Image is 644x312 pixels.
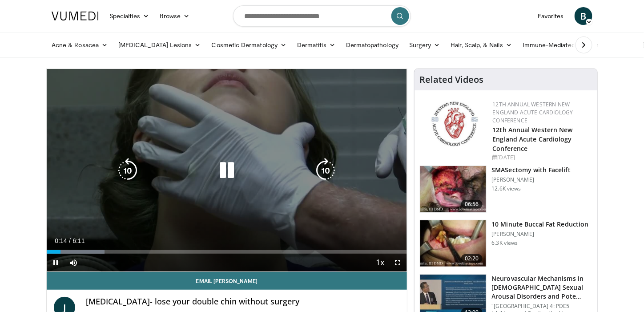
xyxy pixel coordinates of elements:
button: Playback Rate [371,254,389,271]
p: [PERSON_NAME] [492,231,589,238]
a: 12th Annual Western New England Acute Cardiology Conference [493,126,573,153]
a: Immune-Mediated [517,36,589,54]
span: / [69,237,71,244]
a: Hair, Scalp, & Nails [446,36,517,54]
img: VuMedi Logo [52,12,99,20]
button: Pause [47,254,64,271]
img: 0954f259-7907-4053-a817-32a96463ecc8.png.150x105_q85_autocrop_double_scale_upscale_version-0.2.png [430,101,479,147]
a: Dermatopathology [341,36,404,54]
button: Mute [64,254,82,271]
h4: [MEDICAL_DATA]- lose your double chin without surgery [86,297,400,307]
video-js: Video Player [47,69,407,272]
a: 12th Annual Western New England Acute Cardiology Conference [493,101,573,124]
a: Specialties [104,7,154,25]
img: eca75c83-38c2-4db8-9f51-70576d49740b.150x105_q85_crop-smart_upscale.jpg [420,220,486,267]
span: 0:14 [55,237,67,244]
div: Progress Bar [47,250,407,254]
h3: Neurovascular Mechanisms in [DEMOGRAPHIC_DATA] Sexual Arousal Disorders and Pote… [492,274,592,301]
h4: Related Videos [420,74,484,85]
button: Fullscreen [389,254,407,271]
a: Browse [154,7,195,25]
a: 06:56 SMASectomy with Facelift [PERSON_NAME] 12.6K views [420,166,592,213]
a: Cosmetic Dermatology [206,36,292,54]
a: Favorites [532,7,569,25]
a: 02:20 10 Minute Buccal Fat Reduction [PERSON_NAME] 6.3K views [420,220,592,267]
a: Surgery [404,36,446,54]
h3: 10 Minute Buccal Fat Reduction [492,220,589,229]
span: 02:20 [461,254,483,263]
a: Dermatitis [292,36,341,54]
a: Acne & Rosacea [46,36,113,54]
input: Search topics, interventions [233,5,411,27]
div: [DATE] [493,154,590,162]
img: e8f14a1e-41cd-4a5a-a712-2adc59dcacf2.150x105_q85_crop-smart_upscale.jpg [420,166,486,212]
p: [PERSON_NAME] [492,176,571,183]
p: 12.6K views [492,185,521,192]
a: [MEDICAL_DATA] Lesions [113,36,206,54]
h3: SMASectomy with Facelift [492,166,571,174]
span: 06:56 [461,200,483,209]
p: 6.3K views [492,239,518,247]
span: 6:11 [72,237,85,244]
a: Email [PERSON_NAME] [47,272,407,290]
a: B [575,7,592,25]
